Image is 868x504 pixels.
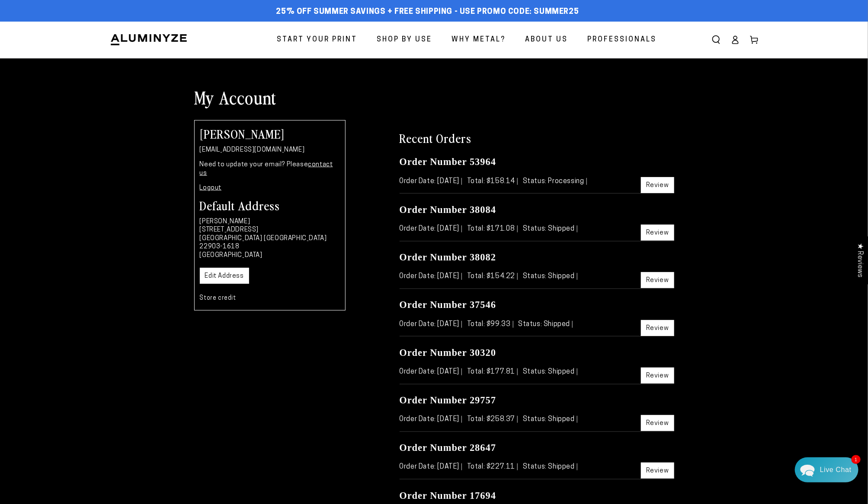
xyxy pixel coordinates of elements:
[523,273,577,280] span: Status: Shipped
[200,127,340,139] h2: [PERSON_NAME]
[400,368,462,375] span: Order Date: [DATE]
[90,13,112,35] img: Marie J
[400,395,496,406] a: Order Number 29757
[400,416,462,423] span: Order Date: [DATE]
[400,252,496,263] a: Order Number 38082
[400,225,462,232] span: Order Date: [DATE]
[200,185,222,191] a: Logout
[523,416,577,423] span: Status: Shipped
[641,177,674,193] a: Review
[523,225,577,232] span: Status: Shipped
[523,368,577,375] span: Status: Shipped
[641,272,674,288] a: Review
[467,178,518,185] span: Total: $158.14
[400,178,462,185] span: Order Date: [DATE]
[400,204,496,215] a: Order Number 38084
[29,153,168,161] p: There is no way to just replace the frame. In order to fix this you would have to destroy the pri...
[400,490,496,501] a: Order Number 17694
[93,246,117,253] span: Re:amaze
[641,463,674,479] a: Review
[467,273,518,280] span: Total: $154.22
[371,29,439,51] a: Shop By Use
[525,34,568,46] span: About Us
[641,320,674,336] a: Review
[57,260,127,274] a: Leave A Message
[795,457,858,482] div: Chat widget toggle
[65,43,119,49] span: Away until [DATE]
[445,29,512,51] a: Why Metal?
[200,161,340,178] p: Need to update your email? Please
[641,225,674,241] a: Review
[400,321,462,328] span: Order Date: [DATE]
[852,455,861,464] span: 1
[153,116,168,123] div: [DATE]
[72,13,94,35] img: John
[820,457,852,482] div: Contact Us Directly
[377,34,432,46] span: Shop By Use
[519,29,575,51] a: About Us
[200,146,340,155] p: [EMAIL_ADDRESS][DOMAIN_NAME]
[400,442,496,453] a: Order Number 28647
[467,368,518,375] span: Total: $177.81
[641,368,674,384] a: Review
[200,162,333,177] a: contact us
[641,415,674,431] a: Review
[200,218,340,260] p: [PERSON_NAME] [STREET_ADDRESS] [GEOGRAPHIC_DATA] [GEOGRAPHIC_DATA] 22903-1618 [GEOGRAPHIC_DATA]
[39,143,153,152] div: Aluminyze
[277,34,358,46] span: Start Your Print
[467,416,518,423] span: Total: $258.37
[400,463,462,470] span: Order Date: [DATE]
[271,29,364,51] a: Start Your Print
[152,89,168,95] div: [DATE]
[588,34,657,46] span: Professionals
[29,97,168,105] p: Hi [PERSON_NAME], Thank you for reaching out to [GEOGRAPHIC_DATA]. The promo code GIFT25 is only ...
[39,116,153,124] div: [PERSON_NAME]
[452,34,506,46] span: Why Metal?
[400,347,496,358] a: Order Number 30320
[581,29,663,51] a: Professionals
[400,273,462,280] span: Order Date: [DATE]
[29,143,37,152] img: missing_thumb-9d6c3a54066ef25ae95f5dc6d59505127880417e42794f8707aec483bafeb43d.png
[200,199,340,211] h3: Default Address
[400,299,496,310] a: Order Number 37546
[852,236,868,284] div: Click to open Judge.me floating reviews tab
[110,33,188,46] img: Aluminyze
[153,144,168,151] div: [DATE]
[707,30,726,49] summary: Search our site
[400,130,674,146] h2: Recent Orders
[29,115,37,124] img: fba842a801236a3782a25bbf40121a09
[467,321,513,328] span: Total: $99.33
[467,463,518,470] span: Total: $227.11
[518,321,573,328] span: Status: Shipped
[523,178,587,185] span: Status: Processing
[39,88,152,96] div: [PERSON_NAME]
[66,248,117,252] span: We run on
[200,295,236,301] a: Store credit
[467,225,518,232] span: Total: $171.08
[194,86,674,108] h1: My Account
[400,156,496,167] a: Order Number 53964
[276,7,579,17] span: 25% off Summer Savings + Free Shipping - Use Promo Code: SUMMER25
[29,87,37,96] img: fba842a801236a3782a25bbf40121a09
[200,268,249,284] a: Edit Address
[17,72,166,80] div: Recent Conversations
[523,463,577,470] span: Status: Shipped
[29,125,168,133] p: Hi [PERSON_NAME], Thank you for reaching out. Orders typically take 3-4 business days to ship wit...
